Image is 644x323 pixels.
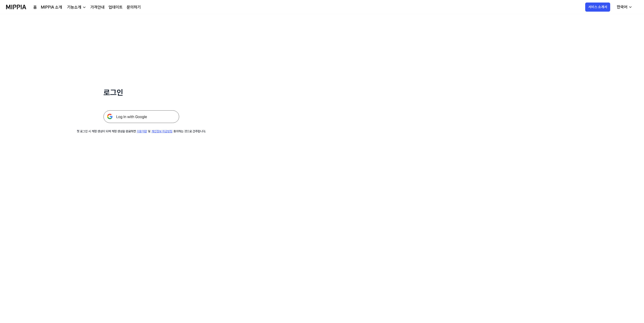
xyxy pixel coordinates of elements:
a: 이용약관 [137,130,147,133]
img: down [82,5,86,9]
a: 가격안내 [90,4,104,10]
a: 업데이트 [109,4,123,10]
button: 기능소개 [66,4,86,10]
a: MIPPIA 소개 [41,4,62,10]
button: 서비스 소개서 [585,3,610,12]
div: 한국어 [616,4,628,10]
a: 홈 [33,4,37,10]
h1: 로그인 [103,87,179,98]
img: 구글 로그인 버튼 [103,110,179,123]
button: 한국어 [613,2,635,12]
div: 기능소개 [66,4,82,10]
a: 문의하기 [127,4,141,10]
div: 첫 로그인 시 계정 생성이 되며 계정 생성을 완료하면 및 동의하는 것으로 간주합니다. [77,129,206,134]
a: 개인정보 취급방침 [151,130,172,133]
